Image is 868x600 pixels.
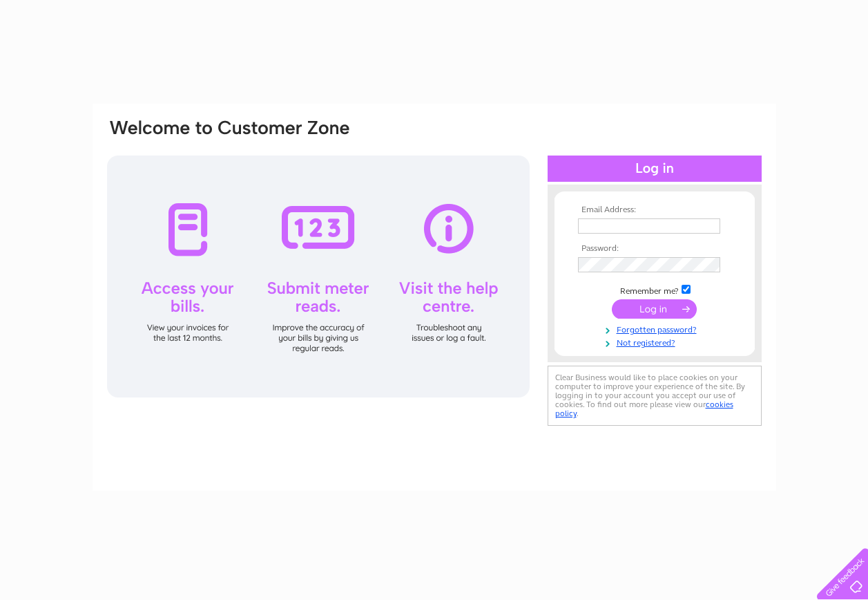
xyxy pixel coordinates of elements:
[578,322,735,335] a: Forgotten password?
[548,366,762,426] div: Clear Business would like to place cookies on your computer to improve your experience of the sit...
[578,335,735,348] a: Not registered?
[575,205,735,215] th: Email Address:
[612,299,697,319] input: Submit
[575,283,735,297] td: Remember me?
[555,400,733,418] a: cookies policy
[575,244,735,254] th: Password:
